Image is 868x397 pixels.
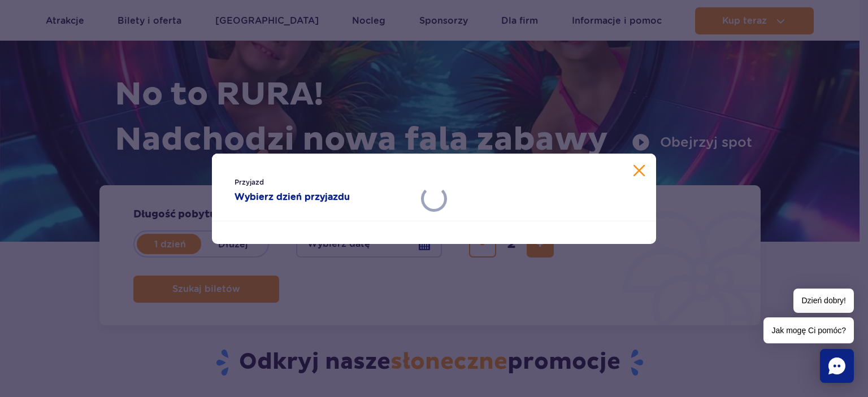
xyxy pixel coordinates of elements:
span: Jak mogę Ci pomóc? [763,317,854,343]
strong: Wybierz dzień przyjazdu [235,190,411,204]
button: Zamknij kalendarz [633,165,645,176]
span: Przyjazd [235,177,411,188]
span: Dzień dobry! [793,289,854,313]
div: Chat [820,349,854,383]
